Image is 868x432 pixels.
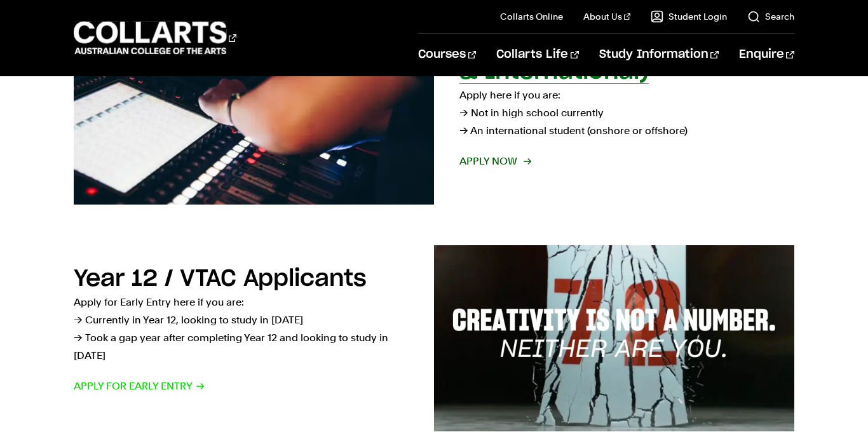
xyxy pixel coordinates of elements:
[459,86,794,140] p: Apply here if you are: → Not in high school currently → An international student (onshore or offs...
[418,34,476,76] a: Courses
[500,10,563,23] a: Collarts Online
[74,245,794,432] a: Year 12 / VTAC Applicants Apply for Early Entry here if you are:→ Currently in Year 12, looking t...
[583,10,630,23] a: About Us
[739,34,794,76] a: Enquire
[74,20,236,56] div: Go to homepage
[74,294,409,365] p: Apply for Early Entry here if you are: → Currently in Year 12, looking to study in [DATE] → Took ...
[651,10,727,23] a: Student Login
[74,377,205,395] span: Apply for Early Entry
[459,152,530,170] span: Apply now
[496,34,578,76] a: Collarts Life
[599,34,719,76] a: Study Information
[459,38,787,83] h2: Direct Applicants (Domestic & International)
[74,18,794,205] a: Direct Applicants (Domestic & International) Apply here if you are:→ Not in high school currently...
[74,267,367,290] h2: Year 12 / VTAC Applicants
[747,10,794,23] a: Search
